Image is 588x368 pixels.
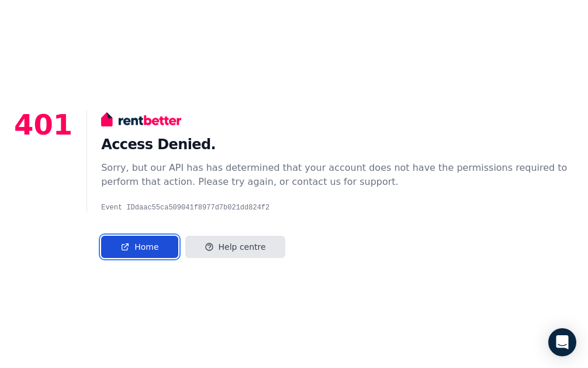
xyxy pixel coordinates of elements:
[101,203,574,212] pre: Event ID daac55ca509041f8977d7b021dd824f2
[14,111,72,258] p: 401
[101,161,574,189] div: Sorry, but our API has has determined that your account does not have the permissions required to...
[548,328,576,356] div: Open Intercom Messenger
[101,111,181,128] img: RentBetter logo
[101,236,178,258] a: Home
[185,236,285,258] a: Help centre
[101,135,574,154] h1: Access Denied.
